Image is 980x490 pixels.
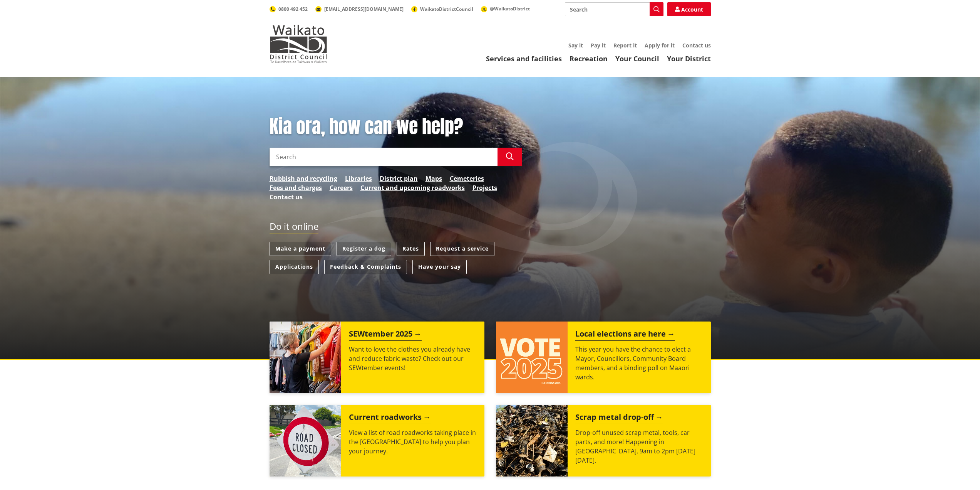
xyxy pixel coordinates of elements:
[490,5,530,12] span: @WaikatoDistrict
[496,322,568,393] img: Vote 2025
[270,322,341,393] img: SEWtember
[430,242,494,256] a: Request a service
[270,221,318,234] h2: Do it online
[615,54,659,63] a: Your Council
[337,242,391,256] a: Register a dog
[575,329,675,341] h2: Local elections are here
[481,5,530,12] a: @WaikatoDistrict
[349,345,477,372] p: Want to love the clothes you already have and reduce fabric waste? Check out our SEWtember events!
[380,174,418,183] a: District plan
[667,2,711,16] a: Account
[645,42,675,49] a: Apply for it
[565,2,663,16] input: Search input
[270,25,327,63] img: Waikato District Council - Te Kaunihera aa Takiwaa o Waikato
[486,54,562,63] a: Services and facilities
[270,405,341,477] img: Road closed sign
[496,405,568,477] img: Scrap metal collection
[278,6,308,12] span: 0800 492 452
[349,413,431,424] h2: Current roadworks
[270,260,319,274] a: Applications
[496,322,711,393] a: Local elections are here This year you have the chance to elect a Mayor, Councillors, Community B...
[345,174,372,183] a: Libraries
[420,6,473,12] span: WaikatoDistrictCouncil
[575,413,663,424] h2: Scrap metal drop-off
[426,174,442,183] a: Maps
[270,6,308,12] a: 0800 492 452
[575,345,703,382] p: This year you have the chance to elect a Mayor, Councillors, Community Board members, and a bindi...
[360,183,465,192] a: Current and upcoming roadworks
[270,183,322,192] a: Fees and charges
[330,183,353,192] a: Careers
[270,322,484,393] a: SEWtember 2025 Want to love the clothes you already have and reduce fabric waste? Check out our S...
[270,192,303,202] a: Contact us
[450,174,484,183] a: Cemeteries
[570,54,608,63] a: Recreation
[270,116,522,138] h1: Kia ora, how can we help?
[667,54,711,63] a: Your District
[682,42,711,49] a: Contact us
[591,42,606,49] a: Pay it
[349,428,477,456] p: View a list of road roadworks taking place in the [GEOGRAPHIC_DATA] to help you plan your journey.
[397,242,425,256] a: Rates
[324,6,404,12] span: [EMAIL_ADDRESS][DOMAIN_NAME]
[324,260,407,274] a: Feedback & Complaints
[472,183,497,192] a: Projects
[270,148,498,166] input: Search input
[568,42,583,49] a: Say it
[575,428,703,465] p: Drop-off unused scrap metal, tools, car parts, and more! Happening in [GEOGRAPHIC_DATA], 9am to 2...
[412,260,467,274] a: Have your say
[315,6,404,12] a: [EMAIL_ADDRESS][DOMAIN_NAME]
[270,242,331,256] a: Make a payment
[270,174,337,183] a: Rubbish and recycling
[411,6,473,12] a: WaikatoDistrictCouncil
[349,329,422,341] h2: SEWtember 2025
[270,405,484,477] a: Current roadworks View a list of road roadworks taking place in the [GEOGRAPHIC_DATA] to help you...
[496,405,711,477] a: A massive pile of rusted scrap metal, including wheels and various industrial parts, under a clea...
[613,42,637,49] a: Report it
